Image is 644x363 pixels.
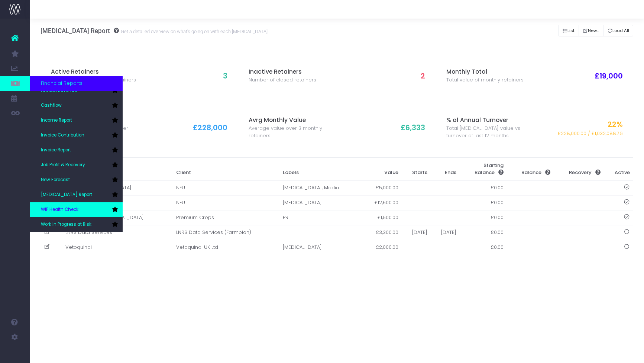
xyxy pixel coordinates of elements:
span: Financial Reports [41,80,82,87]
td: £12,500.00 [362,195,402,210]
td: [MEDICAL_DATA] [279,240,362,255]
span: Number of closed retainers [249,76,316,84]
a: Work In Progress at Risk [30,217,123,232]
span: Job Profit & Recovery [41,162,85,168]
td: [MEDICAL_DATA], Media [279,180,362,196]
td: NFU [173,180,279,196]
div: Button group with nested dropdown [558,23,633,38]
td: LNRS Data Services (Farmplan) [173,225,279,240]
td: [DATE] [431,225,460,240]
td: £0.00 [460,240,507,255]
span: Invoice Report [41,147,71,154]
td: £1,500.00 [362,210,402,225]
th: Client [173,158,279,180]
h3: Inactive Retainers [249,68,337,76]
td: [DATE] [402,225,431,240]
a: WIP Health Check [30,202,123,217]
td: NFU [173,195,279,210]
span: £19,000 [595,71,623,81]
th: Ends [431,158,460,180]
td: LNRS Data Services [62,225,172,240]
td: Vetoquinol UK Ltd [173,240,279,255]
th: Active [604,158,633,180]
h3: % of Annual Turnover [446,117,534,124]
a: Cashflow [30,98,123,113]
span: Cashflow [41,102,62,109]
small: Get a detailed overview on what's going on with each [MEDICAL_DATA] [119,27,268,35]
span: WIP Health Check [41,206,78,213]
td: [MEDICAL_DATA] [279,195,362,210]
span: [MEDICAL_DATA] Report [41,192,92,198]
span: Work In Progress at Risk [41,221,91,228]
span: Annual Revenue [41,87,77,94]
span: 3 [223,71,227,81]
td: £0.00 [460,210,507,225]
button: New... [579,25,603,36]
span: Invoice Contribution [41,132,84,139]
h3: Monthly Total [446,68,534,76]
span: Total [MEDICAL_DATA] value vs turnover of last 12 months. [446,125,534,139]
td: £3,300.00 [362,225,402,240]
td: £5,000.00 [362,180,402,196]
button: List [558,25,579,36]
th: Starts [402,158,431,180]
span: 22% [608,119,623,130]
span: Income Report [41,117,72,124]
button: Load All [603,25,634,36]
th: Recovery [554,158,604,180]
td: Vetoquinol [62,240,172,255]
span: Total value of monthly retainers [446,76,524,84]
span: £6,333 [401,122,425,133]
a: Annual Revenue [30,83,123,98]
td: £0.00 [460,180,507,196]
img: images/default_profile_image.png [9,348,20,359]
th: Labels [279,158,362,180]
th: Value [362,158,402,180]
h3: Avrg Monthly Value [249,117,337,124]
span: Average value over 3 monthly retainers [249,125,337,139]
h3: [MEDICAL_DATA] Report [41,27,268,35]
span: £228,000 [193,122,227,133]
span: £228,000.00 / £1,032,088.76 [558,130,623,137]
th: Balance [507,158,554,180]
a: Job Profit & Recovery [30,158,123,173]
td: Premium Crops [173,210,279,225]
a: Invoice Report [30,143,123,158]
a: Income Report [30,113,123,128]
th: Starting Balance [460,158,507,180]
td: PR [279,210,362,225]
span: 2 [421,71,425,81]
h3: Active Retainers [51,68,139,76]
td: £2,000.00 [362,240,402,255]
a: Invoice Contribution [30,128,123,143]
td: £0.00 [460,195,507,210]
a: New Forecast [30,173,123,187]
a: [MEDICAL_DATA] Report [30,187,123,202]
td: £0.00 [460,225,507,240]
span: New Forecast [41,177,70,183]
